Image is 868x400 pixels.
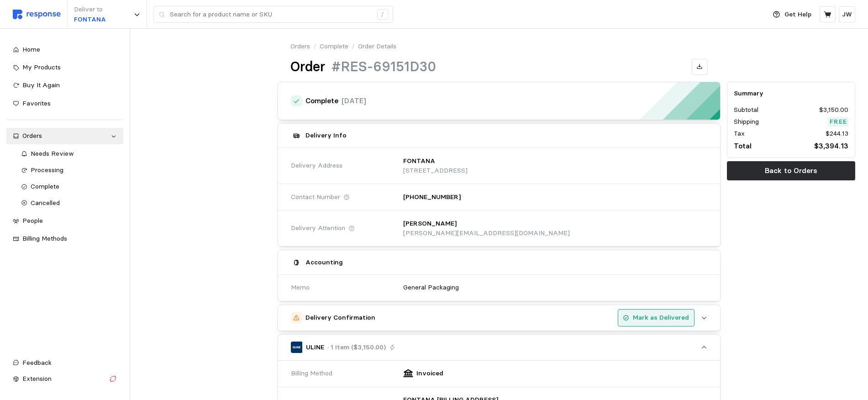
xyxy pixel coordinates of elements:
[291,192,340,202] span: Contact Number
[6,95,123,112] a: Favorites
[830,117,847,127] p: Free
[22,358,52,367] span: Feedback
[814,140,848,152] p: $3,394.13
[278,335,720,360] button: ULINE· 1 Item ($3,150.00)
[734,129,745,139] p: Tax
[15,179,124,195] a: Complete
[633,313,689,323] p: Mark as Delivered
[6,231,123,247] a: Billing Methods
[819,105,848,115] p: $3,150.00
[403,219,457,229] p: [PERSON_NAME]
[765,165,817,176] p: Back to Orders
[31,182,59,190] span: Complete
[22,234,67,242] span: Billing Methods
[842,10,852,20] p: JW
[403,156,435,166] p: FONTANA
[31,199,60,207] span: Cancelled
[734,140,752,152] p: Total
[305,131,347,140] h5: Delivery Info
[22,81,60,89] span: Buy It Again
[618,309,694,326] button: Mark as Delivered
[727,161,855,180] button: Back to Orders
[6,77,123,94] a: Buy It Again
[403,166,468,176] p: [STREET_ADDRESS]
[305,96,338,106] h4: Complete
[22,63,61,71] span: My Products
[839,6,855,22] button: JW
[306,342,324,353] p: ULINE
[290,42,310,52] a: Orders
[734,105,758,115] p: Subtotal
[6,59,123,76] a: My Products
[31,149,74,158] span: Needs Review
[278,305,720,331] button: Delivery ConfirmationMark as Delivered
[826,129,848,139] p: $244.13
[768,6,817,23] button: Get Help
[305,258,343,267] h5: Accounting
[403,192,461,202] p: [PHONE_NUMBER]
[305,313,375,322] h5: Delivery Confirmation
[15,162,124,179] a: Processing
[6,355,123,371] button: Feedback
[170,6,372,23] input: Search for a product name or SKU
[22,216,43,225] span: People
[403,283,459,293] p: General Packaging
[342,95,366,106] p: [DATE]
[291,283,310,293] span: Memo
[31,166,63,174] span: Processing
[6,42,123,58] a: Home
[291,161,342,171] span: Delivery Address
[6,371,123,387] button: Extension
[15,195,124,211] a: Cancelled
[320,42,348,52] a: Complete
[416,368,443,379] p: Invoiced
[313,42,316,52] p: /
[331,58,436,76] h1: #RES-69151D30
[15,146,124,162] a: Needs Review
[734,117,759,127] p: Shipping
[327,342,386,353] p: · 1 Item ($3,150.00)
[22,374,52,383] span: Extension
[734,89,848,98] h5: Summary
[22,45,40,53] span: Home
[377,9,388,20] div: /
[290,58,325,76] h1: Order
[22,99,51,107] span: Favorites
[784,10,811,20] p: Get Help
[358,42,396,52] p: Order Details
[13,10,61,19] img: svg%3e
[291,223,345,233] span: Delivery Attention
[352,42,355,52] p: /
[6,213,123,229] a: People
[6,128,123,144] a: Orders
[74,5,106,15] p: Deliver to
[22,131,107,141] div: Orders
[74,15,106,25] p: FONTANA
[403,228,570,238] p: [PERSON_NAME][EMAIL_ADDRESS][DOMAIN_NAME]
[291,368,332,379] span: Billing Method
